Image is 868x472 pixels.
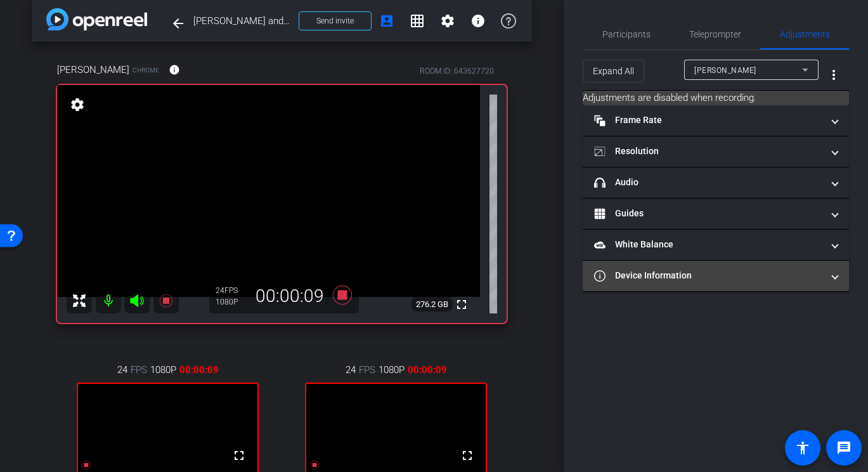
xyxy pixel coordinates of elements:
[593,59,634,83] span: Expand All
[420,65,494,77] div: ROOM ID: 643627720
[224,286,238,295] span: FPS
[594,114,822,127] mat-panel-title: Frame Rate
[169,64,180,75] mat-icon: info
[247,285,332,307] div: 00:00:09
[583,136,849,167] mat-expansion-panel-header: Resolution
[408,363,447,377] span: 00:00:09
[583,261,849,291] mat-expansion-panel-header: Device Information
[583,167,849,198] mat-expansion-panel-header: Audio
[359,363,375,377] span: FPS
[460,448,475,463] mat-icon: fullscreen
[602,30,651,39] span: Participants
[470,13,486,29] mat-icon: info
[179,363,219,377] span: 00:00:09
[231,448,247,463] mat-icon: fullscreen
[46,8,147,30] img: app-logo
[583,230,849,260] mat-expansion-panel-header: White Balance
[117,363,127,377] span: 24
[583,199,849,229] mat-expansion-panel-header: Guides
[216,285,247,296] div: 24
[819,60,849,90] button: More Options for Adjustments Panel
[411,297,453,312] span: 276.2 GB
[379,13,394,29] mat-icon: account_box
[594,145,822,158] mat-panel-title: Resolution
[594,238,822,251] mat-panel-title: White Balance
[689,30,741,39] span: Teleprompter
[68,97,86,112] mat-icon: settings
[826,67,841,82] mat-icon: more_vert
[131,363,147,377] span: FPS
[454,297,469,312] mat-icon: fullscreen
[346,363,356,377] span: 24
[133,65,159,75] span: Chrome
[583,60,644,82] button: Expand All
[594,269,822,282] mat-panel-title: Device Information
[379,363,405,377] span: 1080P
[440,13,455,29] mat-icon: settings
[594,207,822,220] mat-panel-title: Guides
[150,363,176,377] span: 1080P
[216,297,247,307] div: 1080P
[171,16,186,31] mat-icon: arrow_back
[316,16,354,26] span: Send invite
[836,440,852,456] mat-icon: message
[780,30,830,39] span: Adjustments
[694,66,756,75] span: [PERSON_NAME]
[594,176,822,189] mat-panel-title: Audio
[299,11,372,30] button: Send invite
[795,440,810,456] mat-icon: accessibility
[583,91,849,105] mat-card: Adjustments are disabled when recording.
[193,8,291,34] span: [PERSON_NAME] and Dr. [PERSON_NAME]
[410,13,425,29] mat-icon: grid_on
[57,63,129,77] span: [PERSON_NAME]
[583,105,849,136] mat-expansion-panel-header: Frame Rate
